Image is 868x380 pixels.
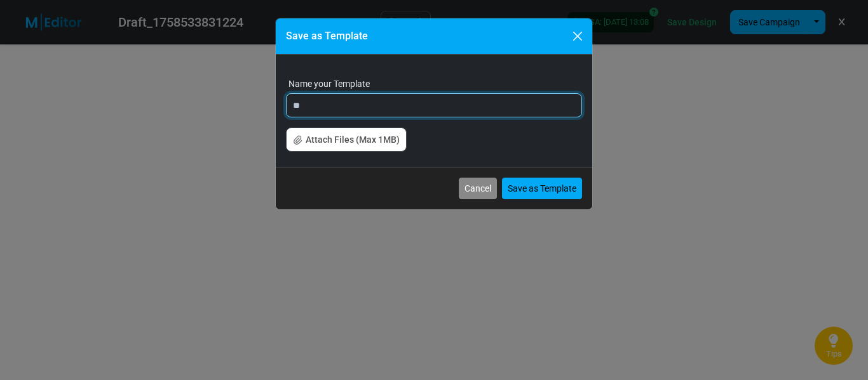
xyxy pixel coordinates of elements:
button: Close [568,27,587,46]
label: Name your Template [286,77,370,91]
h6: Save as Template [286,29,368,44]
button: Attach Files (Max 1MB) [286,128,407,152]
button: Cancel [459,178,497,199]
button: Save as Template [502,178,582,199]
